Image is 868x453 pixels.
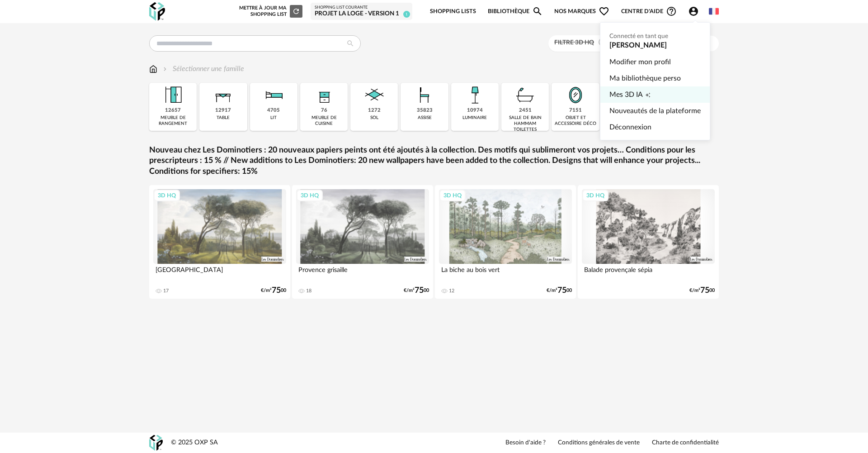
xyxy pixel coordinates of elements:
[439,190,466,201] div: 3D HQ
[370,115,378,121] div: sol
[412,83,437,107] img: Assise.png
[296,264,429,282] div: Provence grisaille
[519,107,532,114] div: 2451
[417,107,433,114] div: 35823
[488,1,543,22] a: BibliothèqueMagnify icon
[609,54,701,70] a: Modifier mon profil
[303,115,345,127] div: meuble de cuisine
[505,439,546,447] a: Besoin d'aide ?
[554,39,594,46] span: Filtre 3D HQ
[315,10,408,18] div: Projet La Loge - Version 1
[152,115,194,127] div: meuble de rangement
[666,6,677,17] span: Help Circle Outline icon
[362,83,387,107] img: Sol.png
[700,287,709,294] span: 75
[215,107,231,114] div: 12917
[435,185,576,299] a: 3D HQ La biche au bois vert 12 €/m²7500
[154,190,180,201] div: 3D HQ
[547,287,572,294] div: €/m² 00
[532,6,543,17] span: Magnify icon
[306,288,311,294] div: 18
[161,64,169,74] img: svg+xml;base64,PHN2ZyB3aWR0aD0iMTYiIGhlaWdodD0iMTYiIHZpZXdCb3g9IjAgMCAxNiAxNiIgZmlsbD0ibm9uZSIgeG...
[270,115,277,121] div: lit
[261,287,286,294] div: €/m² 00
[292,185,433,299] a: 3D HQ Provence grisaille 18 €/m²7500
[609,86,701,103] a: Mes 3D IACreation icon
[582,190,609,201] div: 3D HQ
[462,115,487,121] div: luminaire
[267,107,280,114] div: 4705
[404,287,429,294] div: €/m² 00
[161,64,244,74] div: Sélectionner une famille
[415,287,424,294] span: 75
[609,86,643,103] span: Mes 3D IA
[312,83,336,107] img: Rangement.png
[599,6,609,17] span: Heart Outline icon
[418,115,432,121] div: assise
[403,11,410,18] span: 1
[688,6,703,17] span: Account Circle icon
[513,83,538,107] img: Salle%20de%20bain.png
[149,64,157,74] img: svg+xml;base64,PHN2ZyB3aWR0aD0iMTYiIGhlaWdodD0iMTciIHZpZXdCb3g9IjAgMCAxNiAxNyIgZmlsbD0ibm9uZSIgeG...
[449,288,454,294] div: 12
[321,107,327,114] div: 76
[368,107,381,114] div: 1272
[578,185,719,299] a: 3D HQ Balade provençale sépia €/m²7500
[467,107,483,114] div: 10974
[462,83,487,107] img: Luminaire.png
[689,287,715,294] div: €/m² 00
[171,439,218,447] div: © 2025 OXP SA
[688,6,699,17] span: Account Circle icon
[645,86,651,103] span: Creation icon
[609,103,701,119] a: Nouveautés de la plateforme
[165,107,181,114] div: 12657
[554,115,596,127] div: objet et accessoire déco
[563,83,588,107] img: Miroir.png
[315,5,408,18] a: Shopping List courante Projet La Loge - Version 1 1
[272,287,281,294] span: 75
[161,83,185,107] img: Meuble%20de%20rangement.png
[217,115,230,121] div: table
[439,264,572,282] div: La biche au bois vert
[609,70,701,86] a: Ma bibliothèque perso
[261,83,286,107] img: Literie.png
[297,190,323,201] div: 3D HQ
[149,145,719,177] a: Nouveau chez Les Dominotiers : 20 nouveaux papiers peints ont été ajoutés à la collection. Des mo...
[621,6,677,17] span: Centre d'aideHelp Circle Outline icon
[237,5,302,18] div: Mettre à jour ma Shopping List
[557,287,566,294] span: 75
[315,5,408,10] div: Shopping List courante
[211,83,236,107] img: Table.png
[504,115,546,133] div: salle de bain hammam toilettes
[609,119,701,135] a: Déconnexion
[149,2,165,21] img: OXP
[652,439,719,447] a: Charte de confidentialité
[709,6,719,16] img: fr
[149,435,163,451] img: OXP
[430,1,476,22] a: Shopping Lists
[554,1,609,22] span: Nos marques
[163,288,169,294] div: 17
[569,107,582,114] div: 7151
[153,264,286,282] div: [GEOGRAPHIC_DATA]
[582,264,715,282] div: Balade provençale sépia
[558,439,640,447] a: Conditions générales de vente
[292,9,300,14] span: Refresh icon
[149,185,290,299] a: 3D HQ [GEOGRAPHIC_DATA] 17 €/m²7500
